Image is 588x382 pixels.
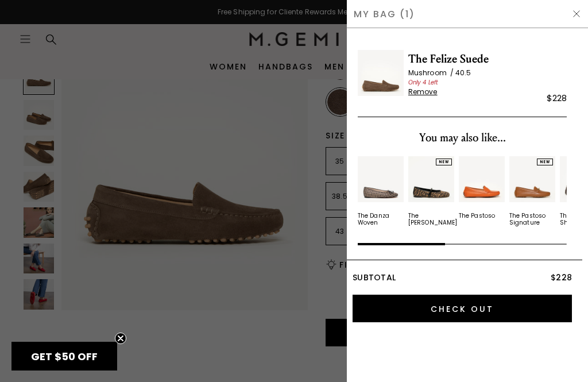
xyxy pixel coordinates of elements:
[353,272,396,283] span: Subtotal
[408,156,454,226] a: NEWThe [PERSON_NAME]
[408,78,438,87] span: Only 4 Left
[551,272,572,283] span: $228
[115,333,126,344] button: Close teaser
[572,9,581,18] img: Hide Drawer
[459,213,495,219] div: The Pastoso
[358,50,404,96] img: The Felize Suede
[459,156,505,202] img: v_12031_01_Main_New_ThePastoso_Orangina_Leather_290x387_crop_center.jpg
[436,159,452,165] div: NEW
[547,91,567,105] div: $228
[459,156,505,219] a: The Pastoso
[408,87,438,97] span: Remove
[509,156,555,226] a: NEWThe Pastoso Signature
[509,156,555,202] img: 7387851980859_01_Main_New_ThePastosoSignature_Tan_TumbledLeather_290x387_crop_center.jpg
[408,68,455,78] span: Mushroom
[358,213,404,226] div: The Danza Woven
[358,156,404,226] a: The Danza Woven
[408,50,567,68] span: The Felize Suede
[353,295,572,322] input: Check Out
[11,342,117,371] div: GET $50 OFFClose teaser
[358,156,404,202] img: 7323851161659_01_Main_New_TheDanzaWoven_BeigeAndBlackMulti_Leather_290x387_crop_center.jpg
[408,156,454,202] img: 7387723923515_01_Main_New_TheAmabile_Leopard_SuedePrintedLeather_290x387_crop_center.jpg
[31,349,98,364] span: GET $50 OFF
[408,213,457,226] div: The [PERSON_NAME]
[537,159,553,165] div: NEW
[455,68,471,78] span: 40.5
[358,129,567,147] div: You may also like...
[509,213,555,226] div: The Pastoso Signature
